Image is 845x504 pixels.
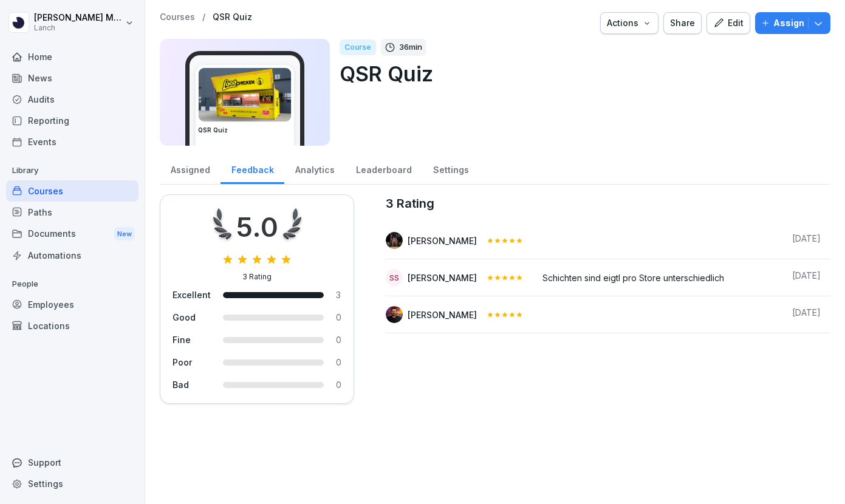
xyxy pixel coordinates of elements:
td: [DATE] [782,296,830,333]
a: Feedback [221,153,284,184]
a: Assigned [160,153,221,184]
a: Courses [160,12,195,22]
a: News [6,67,139,89]
div: Excellent [173,288,211,301]
a: Settings [6,473,139,494]
div: 3 [336,288,341,301]
div: 0 [336,311,341,324]
button: Share [663,12,702,34]
div: 0 [336,333,341,346]
div: 5.0 [236,207,278,247]
img: kwjack37i7lkdya029ocrhcd.png [386,306,403,323]
div: [PERSON_NAME] [408,234,477,247]
caption: 3 Rating [386,194,830,213]
p: / [202,12,205,22]
button: Assign [755,12,830,34]
a: Leaderboard [345,153,422,184]
div: Actions [607,16,652,30]
div: [PERSON_NAME] [408,308,477,321]
h3: QSR Quiz [198,126,292,135]
div: SS [386,269,403,286]
a: Analytics [284,153,345,184]
p: QSR Quiz [340,58,821,89]
a: Settings [422,153,479,184]
div: Schichten sind eigtl pro Store unterschiedlich [542,269,773,284]
img: gq6jiwkat9wmwctfmwqffveh.png [386,232,403,249]
div: Edit [713,16,744,30]
a: Home [6,46,139,67]
div: 0 [336,378,341,391]
div: [PERSON_NAME] [408,271,477,284]
a: Locations [6,315,139,336]
button: Actions [600,12,659,34]
a: Reporting [6,110,139,131]
a: Courses [6,180,139,202]
td: [DATE] [782,222,830,259]
a: Automations [6,245,139,266]
a: Events [6,131,139,152]
p: [PERSON_NAME] Meynert [34,13,123,23]
a: DocumentsNew [6,223,139,245]
p: Assign [773,16,804,30]
p: Lanch [34,24,123,32]
div: Fine [173,333,211,346]
p: People [6,274,139,294]
img: obnkpd775i6k16aorbdxlnn7.png [199,68,291,121]
a: Audits [6,89,139,110]
div: Documents [6,223,139,245]
p: 36 min [399,41,422,53]
div: Course [340,39,376,55]
div: Poor [173,356,211,369]
a: QSR Quiz [213,12,252,22]
div: Bad [173,378,211,391]
a: Paths [6,202,139,223]
button: Edit [706,12,750,34]
div: 3 Rating [242,271,272,282]
div: Share [670,16,695,30]
a: Employees [6,294,139,315]
p: Library [6,161,139,180]
div: New [114,227,135,241]
div: Support [6,452,139,473]
div: Good [173,311,211,324]
td: [DATE] [782,259,830,296]
div: 0 [336,356,341,369]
